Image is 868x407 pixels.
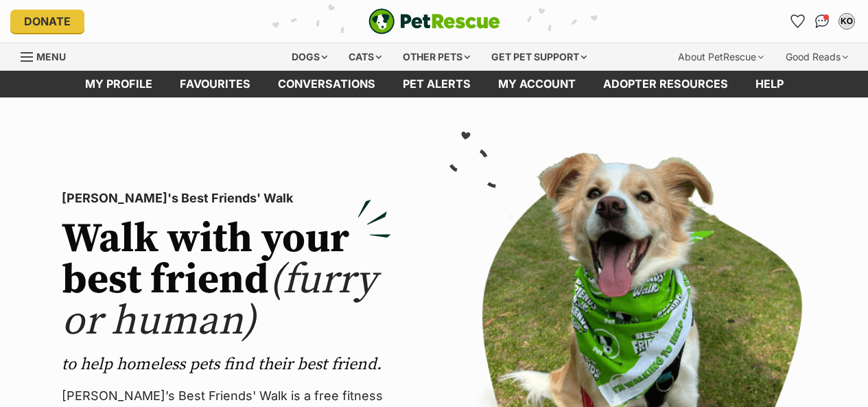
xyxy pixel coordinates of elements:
[62,219,391,342] h2: Walk with your best friend
[836,10,858,32] button: My account
[840,14,854,28] div: KO
[811,10,833,32] a: Conversations
[776,43,858,71] div: Good Reads
[368,8,500,34] a: PetRescue
[368,8,500,34] img: logo-e224e6f780fb5917bec1dbf3a21bbac754714ae5b6737aabdf751b685950b380.svg
[389,71,484,97] a: Pet alerts
[282,43,337,71] div: Dogs
[742,71,797,97] a: Help
[482,43,596,71] div: Get pet support
[62,353,391,375] p: to help homeless pets find their best friend.
[62,189,391,208] p: [PERSON_NAME]'s Best Friends' Walk
[166,71,264,97] a: Favourites
[668,43,773,71] div: About PetRescue
[10,10,84,33] a: Donate
[786,10,858,32] ul: Account quick links
[36,51,66,62] span: Menu
[339,43,391,71] div: Cats
[62,255,377,347] span: (furry or human)
[484,71,589,97] a: My account
[815,14,830,28] img: chat-41dd97257d64d25036548639549fe6c8038ab92f7586957e7f3b1b290dea8141.svg
[589,71,742,97] a: Adopter resources
[264,71,389,97] a: conversations
[71,71,166,97] a: My profile
[786,10,808,32] a: Favourites
[21,43,75,68] a: Menu
[393,43,480,71] div: Other pets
